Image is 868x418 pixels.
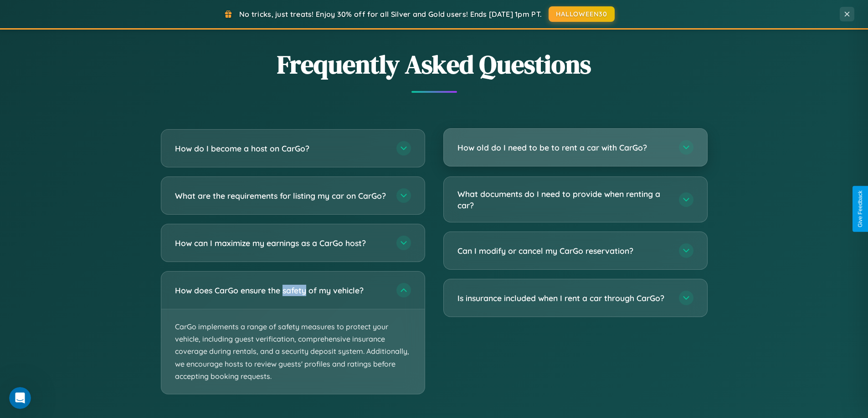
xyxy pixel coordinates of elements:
span: No tricks, just treats! Enjoy 30% off for all Silver and Gold users! Ends [DATE] 1pm PT. [239,10,542,19]
h3: What documents do I need to provide when renting a car? [457,188,670,211]
div: Give Feedback [857,191,863,227]
h3: How old do I need to be to rent a car with CarGo? [457,142,670,153]
h3: Can I modify or cancel my CarGo reservation? [457,245,670,257]
h3: How does CarGo ensure the safety of my vehicle? [175,285,387,296]
h2: Frequently Asked Questions [161,47,708,82]
h3: How can I maximize my earnings as a CarGo host? [175,237,387,249]
p: CarGo implements a range of safety measures to protect your vehicle, including guest verification... [161,309,425,394]
button: HALLOWEEN30 [549,6,615,22]
iframe: Intercom live chat [9,387,31,409]
h3: What are the requirements for listing my car on CarGo? [175,190,387,201]
h3: How do I become a host on CarGo? [175,143,387,154]
h3: Is insurance included when I rent a car through CarGo? [457,292,670,304]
